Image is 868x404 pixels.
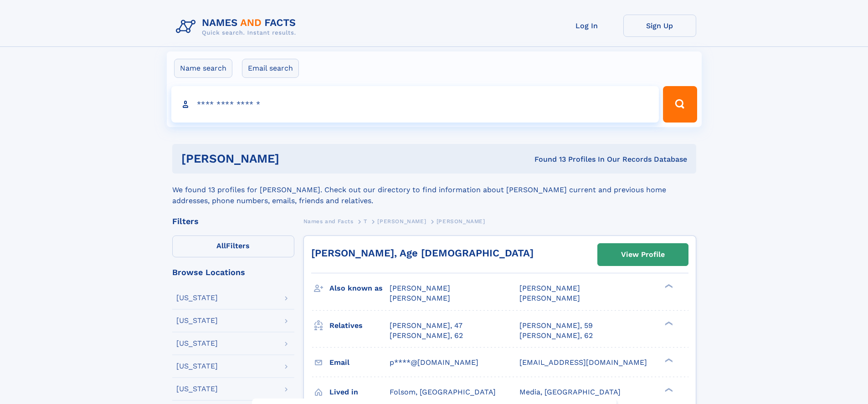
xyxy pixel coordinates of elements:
div: [US_STATE] [176,340,218,347]
a: [PERSON_NAME], 62 [390,331,463,341]
span: [PERSON_NAME] [390,294,450,302]
a: Sign Up [623,15,696,37]
span: Folsom, [GEOGRAPHIC_DATA] [390,388,496,396]
h3: Also known as [329,281,390,296]
a: [PERSON_NAME], 62 [519,331,593,341]
a: [PERSON_NAME], Age [DEMOGRAPHIC_DATA] [311,247,534,259]
div: [US_STATE] [176,317,218,324]
div: ❯ [663,357,673,363]
span: [PERSON_NAME] [377,218,426,225]
div: Filters [172,217,294,225]
span: Media, [GEOGRAPHIC_DATA] [519,388,621,396]
span: All [216,241,226,250]
label: Filters [172,235,294,257]
h1: [PERSON_NAME] [181,153,407,164]
div: [US_STATE] [176,363,218,370]
div: [US_STATE] [176,294,218,302]
h3: Relatives [329,318,390,333]
input: search input [171,86,659,123]
div: [US_STATE] [176,385,218,393]
img: Logo Names and Facts [172,15,303,39]
div: We found 13 profiles for [PERSON_NAME]. Check out our directory to find information about [PERSON... [172,174,696,206]
button: Search Button [663,86,697,123]
div: ❯ [663,320,673,326]
a: Log In [550,15,623,37]
a: View Profile [598,244,688,266]
span: [PERSON_NAME] [390,284,450,292]
a: Names and Facts [303,215,354,227]
a: [PERSON_NAME], 59 [519,321,593,331]
a: [PERSON_NAME] [377,215,426,227]
label: Name search [174,59,232,78]
h3: Lived in [329,384,390,400]
span: [EMAIL_ADDRESS][DOMAIN_NAME] [519,358,647,367]
span: [PERSON_NAME] [519,294,580,302]
div: ❯ [663,387,673,393]
span: [PERSON_NAME] [437,218,485,225]
div: View Profile [621,244,665,265]
a: T [364,215,367,227]
span: [PERSON_NAME] [519,284,580,292]
label: Email search [242,59,299,78]
span: T [364,218,367,225]
div: Browse Locations [172,268,294,276]
h3: Email [329,355,390,370]
a: [PERSON_NAME], 47 [390,321,462,331]
div: ❯ [663,283,673,289]
div: Found 13 Profiles In Our Records Database [407,154,687,164]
